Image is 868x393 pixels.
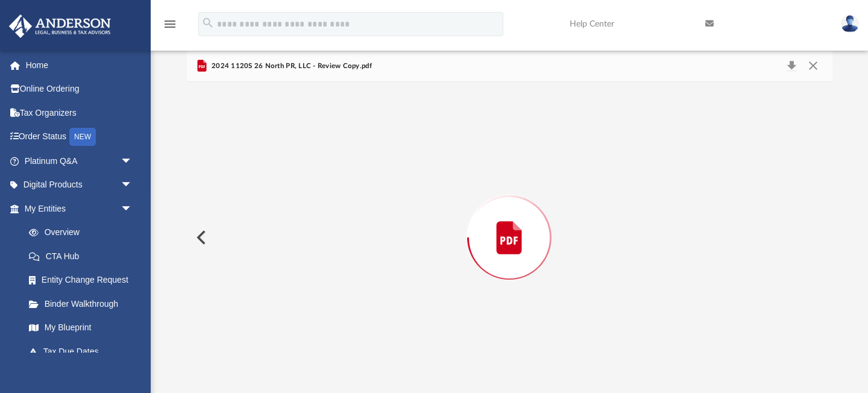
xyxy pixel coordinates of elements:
[8,196,151,221] a: My Entitiesarrow_drop_down
[17,221,151,245] a: Overview
[781,58,803,75] button: Download
[5,14,115,38] img: Anderson Advisors Platinum Portal
[8,77,151,101] a: Online Ordering
[17,339,151,363] a: Tax Due Dates
[209,61,372,72] span: 2024 1120S 26 North PR, LLC - Review Copy.pdf
[201,16,215,30] i: search
[163,23,177,31] a: menu
[8,173,151,197] a: Digital Productsarrow_drop_down
[841,15,859,33] img: User Pic
[8,125,151,149] a: Order StatusNEW
[163,17,177,31] i: menu
[17,316,145,340] a: My Blueprint
[121,149,145,174] span: arrow_drop_down
[17,292,151,316] a: Binder Walkthrough
[8,149,151,173] a: Platinum Q&Aarrow_drop_down
[802,58,824,75] button: Close
[69,128,96,146] div: NEW
[17,268,151,292] a: Entity Change Request
[121,173,145,198] span: arrow_drop_down
[121,196,145,221] span: arrow_drop_down
[187,221,213,254] button: Previous File
[8,101,151,125] a: Tax Organizers
[17,244,151,268] a: CTA Hub
[8,53,151,77] a: Home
